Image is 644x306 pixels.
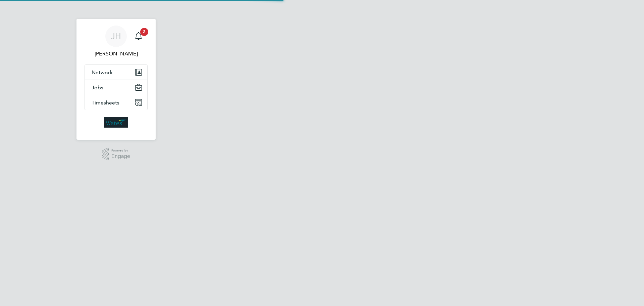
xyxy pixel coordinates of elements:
a: 2 [132,26,145,47]
button: Network [85,65,147,80]
span: Jobs [92,84,103,91]
span: Network [92,69,113,76]
span: Timesheets [92,99,119,106]
a: Go to home page [85,117,148,128]
span: 2 [140,28,148,36]
span: Powered by [111,148,130,154]
img: wates-logo-retina.png [104,117,128,128]
a: JH[PERSON_NAME] [85,26,148,58]
span: Engage [111,154,130,159]
button: Timesheets [85,95,147,110]
span: JH [111,32,121,41]
a: Powered byEngage [102,148,130,161]
nav: Main navigation [76,19,156,140]
span: James Hunter [85,50,148,58]
button: Jobs [85,80,147,95]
